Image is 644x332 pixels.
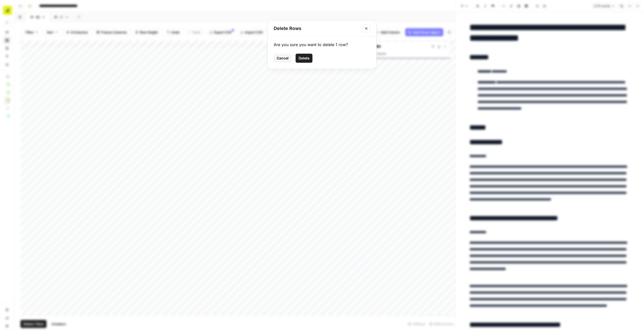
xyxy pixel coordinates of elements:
button: Close modal [362,24,370,32]
button: Delete [296,54,312,63]
h2: Delete Rows [274,25,359,32]
button: Cancel [274,54,292,63]
span: Cancel [277,56,289,61]
span: Delete [299,56,309,61]
div: Are you sure you want to delete 1 row? [274,42,370,48]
